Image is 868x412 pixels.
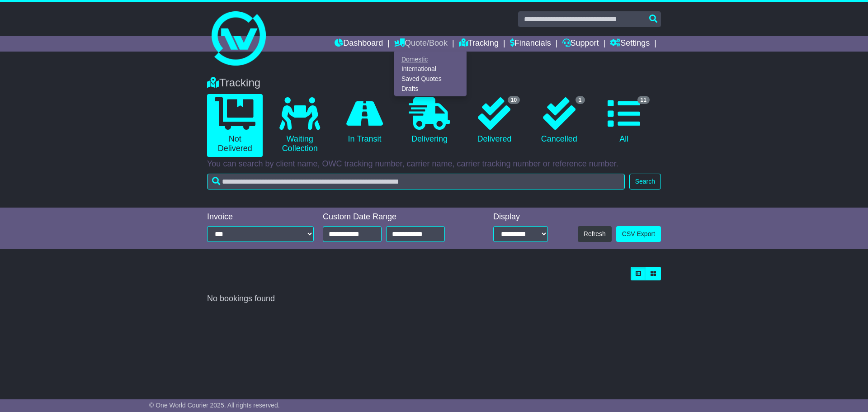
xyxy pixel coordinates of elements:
[562,36,599,52] a: Support
[493,212,548,222] div: Display
[207,159,661,169] p: You can search by client name, OWC tracking number, carrier name, carrier tracking number or refe...
[508,96,520,104] span: 10
[629,174,661,189] button: Search
[596,94,652,147] a: 11 All
[610,36,650,52] a: Settings
[467,94,522,147] a: 10 Delivered
[337,94,392,147] a: In Transit
[394,36,448,52] a: Quote/Book
[510,36,551,52] a: Financials
[395,84,466,94] a: Drafts
[616,226,661,242] a: CSV Export
[394,52,467,96] div: Quote/Book
[203,76,665,90] div: Tracking
[576,96,585,104] span: 1
[459,36,499,52] a: Tracking
[637,96,650,104] span: 11
[395,54,466,64] a: Domestic
[272,94,327,157] a: Waiting Collection
[395,64,466,74] a: International
[401,94,457,147] a: Delivering
[207,294,661,304] div: No bookings found
[335,36,383,52] a: Dashboard
[395,74,466,84] a: Saved Quotes
[207,212,314,222] div: Invoice
[578,226,612,242] button: Refresh
[531,94,587,147] a: 1 Cancelled
[207,94,263,157] a: Not Delivered
[149,402,280,409] span: © One World Courier 2025. All rights reserved.
[323,212,468,222] div: Custom Date Range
